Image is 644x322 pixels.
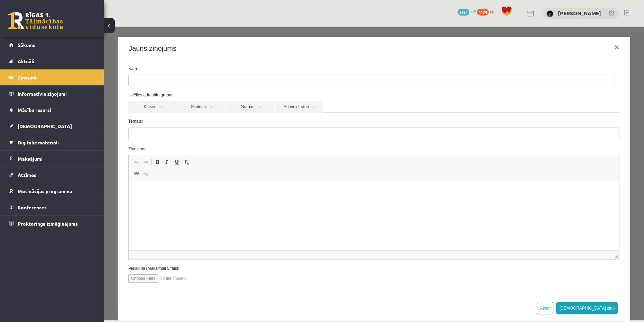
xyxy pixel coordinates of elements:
[546,10,553,17] img: Katrīna Arāja
[18,58,34,64] span: Aktuāli
[510,228,514,231] span: Resize
[18,86,95,102] legend: Informatīvie ziņojumi
[9,167,95,183] a: Atzīmes
[19,239,521,245] label: Pielikumi (Maksimāli 5 faili):
[171,74,219,86] a: Administratori
[477,9,498,14] a: 1174 xp
[28,142,37,151] a: Link (Ctrl+K)
[19,65,521,72] label: Izvēlies adresātu grupas:
[558,10,601,17] a: [PERSON_NAME]
[58,131,68,140] a: Italic (Ctrl+I)
[25,154,515,224] iframe: Editor, wiswyg-editor-47433834886980-1760516718-356
[25,74,73,86] a: Klases
[19,39,521,45] label: Kam:
[18,151,95,167] legend: Maksājumi
[8,12,63,29] a: Rīgas 1. Tālmācības vidusskola
[19,119,521,125] label: Ziņojums:
[9,53,95,69] a: Aktuāli
[73,74,122,86] a: Skolotāji
[477,9,489,16] span: 1174
[9,69,95,85] a: Ziņojumi
[18,42,35,48] span: Sākums
[18,204,47,210] span: Konferences
[505,11,521,30] button: ×
[9,118,95,134] a: [DEMOGRAPHIC_DATA]
[9,86,95,102] a: Informatīvie ziņojumi
[122,74,171,86] a: Grupas
[18,172,36,178] span: Atzīmes
[9,102,95,118] a: Mācību resursi
[470,9,476,14] span: mP
[18,107,51,113] span: Mācību resursi
[19,92,521,98] label: Temats:
[18,123,72,129] span: [DEMOGRAPHIC_DATA]
[25,17,73,27] h4: Jauns ziņojums
[9,216,95,231] a: Proktoringa izmēģinājums
[37,142,47,151] a: Unlink
[28,131,37,140] a: Undo (Ctrl+Z)
[490,9,494,14] span: xp
[433,275,450,288] button: Atcelt
[18,220,78,227] span: Proktoringa izmēģinājums
[18,69,95,85] legend: Ziņojumi
[9,199,95,215] a: Konferences
[9,134,95,150] a: Digitālie materiāli
[9,183,95,199] a: Motivācijas programma
[9,151,95,167] a: Maksājumi
[68,131,78,140] a: Underline (Ctrl+U)
[458,9,469,16] span: 2724
[78,131,88,140] a: Remove Format
[18,139,59,145] span: Digitālie materiāli
[452,275,514,288] button: [DEMOGRAPHIC_DATA] ziņu
[458,9,476,14] a: 2724 mP
[49,131,58,140] a: Bold (Ctrl+B)
[37,131,47,140] a: Redo (Ctrl+Y)
[18,188,72,194] span: Motivācijas programma
[9,37,95,53] a: Sākums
